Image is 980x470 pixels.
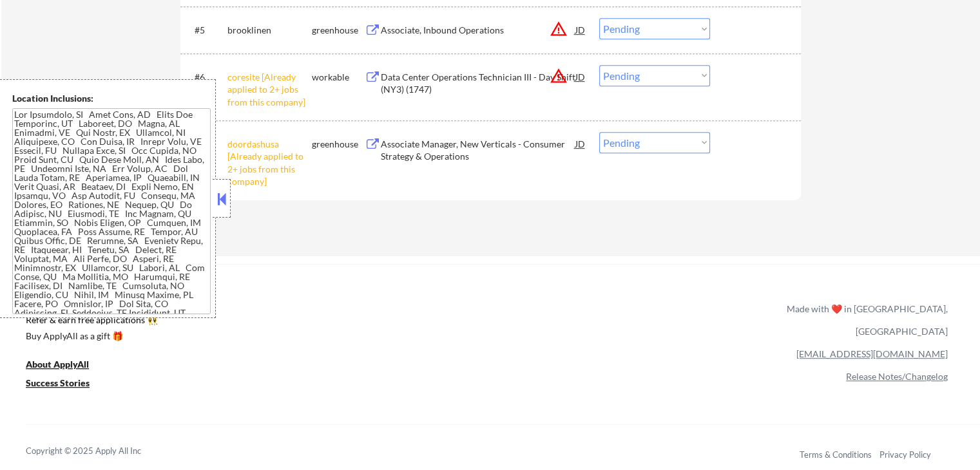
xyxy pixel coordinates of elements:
[312,71,365,84] div: workable
[12,92,211,105] div: Location Inclusions:
[782,297,948,343] div: Made with ❤️ in [GEOGRAPHIC_DATA], [GEOGRAPHIC_DATA]
[195,71,217,84] div: #6
[227,138,312,188] div: doordashusa [Already applied to 2+ jobs from this company]
[381,24,575,37] div: Associate, Inbound Operations
[26,377,90,388] u: Success Stories
[26,315,517,329] a: Refer & earn free applications 👯‍♀️
[381,71,575,96] div: Data Center Operations Technician III - Day Shift (NY3) (1747)
[195,24,217,37] div: #5
[574,65,587,88] div: JD
[312,24,365,37] div: greenhouse
[381,138,575,163] div: Associate Manager, New Verticals - Consumer Strategy & Operations
[26,332,155,341] div: Buy ApplyAll as a gift 🎁
[574,132,587,155] div: JD
[26,445,174,458] div: Copyright © 2025 Apply All Inc
[846,371,948,382] a: Release Notes/Changelog
[26,329,155,345] a: Buy ApplyAll as a gift 🎁
[312,138,365,151] div: greenhouse
[227,24,312,37] div: brooklinen
[227,71,312,109] div: coresite [Already applied to 2+ jobs from this company]
[574,18,587,41] div: JD
[26,357,107,373] a: About ApplyAll
[800,449,872,460] a: Terms & Conditions
[879,449,931,460] a: Privacy Policy
[550,20,568,38] button: warning_amber
[796,348,948,359] a: [EMAIL_ADDRESS][DOMAIN_NAME]
[26,376,107,392] a: Success Stories
[26,359,89,370] u: About ApplyAll
[550,67,568,85] button: warning_amber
